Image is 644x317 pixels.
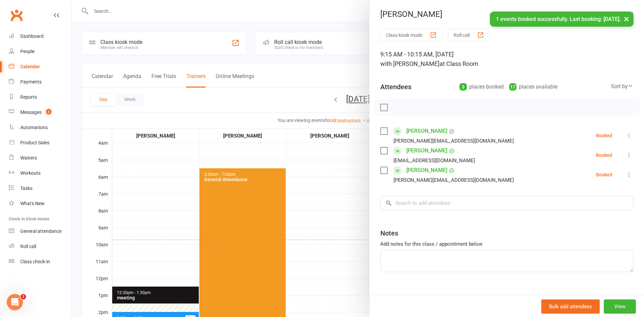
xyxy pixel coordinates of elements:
div: Dashboard [20,33,44,39]
div: Booked [596,172,612,177]
a: Tasks [9,181,71,196]
button: View [604,299,636,314]
div: Automations [20,125,48,130]
a: [PERSON_NAME] [406,165,447,176]
div: [EMAIL_ADDRESS][DOMAIN_NAME] [393,156,475,165]
a: People [9,44,71,59]
a: Roll call [9,239,71,254]
a: [PERSON_NAME] [406,145,447,156]
div: 3 [459,83,467,91]
div: [PERSON_NAME][EMAIL_ADDRESS][DOMAIN_NAME] [393,137,514,145]
span: at Class Room [439,60,478,67]
a: Reports [9,90,71,105]
button: Class kiosk mode [380,29,443,41]
a: General attendance kiosk mode [9,224,71,239]
div: Messages [20,109,42,115]
a: Payments [9,74,71,90]
div: Workouts [20,170,41,176]
div: Product Sales [20,140,49,145]
a: [PERSON_NAME] [406,126,447,137]
div: People [20,49,34,54]
div: Payments [20,79,42,84]
div: 17 [509,83,517,91]
span: 2 [21,294,26,299]
input: Search to add attendees [380,196,633,210]
a: Automations [9,120,71,135]
div: [PERSON_NAME][EMAIL_ADDRESS][DOMAIN_NAME] [393,176,514,185]
button: × [620,11,633,26]
div: Reports [20,94,37,100]
span: 2 [46,109,51,115]
a: What's New [9,196,71,211]
div: Class check-in [20,259,50,264]
div: places booked [459,82,504,92]
div: Roll call [20,244,36,249]
div: Waivers [20,155,37,161]
a: Product Sales [9,135,71,150]
div: General attendance [20,228,62,234]
div: places available [509,82,557,92]
div: What's New [20,201,45,206]
div: Add notes for this class / appointment below [380,240,633,248]
a: Class kiosk mode [9,254,71,269]
span: with [PERSON_NAME] [380,60,439,67]
a: Workouts [9,166,71,181]
div: Booked [596,133,612,138]
a: Calendar [9,59,71,74]
div: 9:15 AM - 10:15 AM, [DATE] [380,50,633,69]
div: 1 events booked successfully. Last booking: [DATE]. [490,11,634,27]
a: Dashboard [9,29,71,44]
div: Notes [380,228,398,238]
div: [PERSON_NAME] [369,9,644,19]
button: Roll call [448,29,490,41]
div: Attendees [380,82,411,92]
div: Booked [596,153,612,157]
div: Sort by [611,82,633,91]
iframe: Intercom live chat [7,294,23,310]
a: Waivers [9,150,71,166]
button: Bulk add attendees [541,299,600,314]
div: Calendar [20,64,40,69]
a: Messages 2 [9,105,71,120]
div: Tasks [20,186,32,191]
a: Clubworx [8,7,25,24]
